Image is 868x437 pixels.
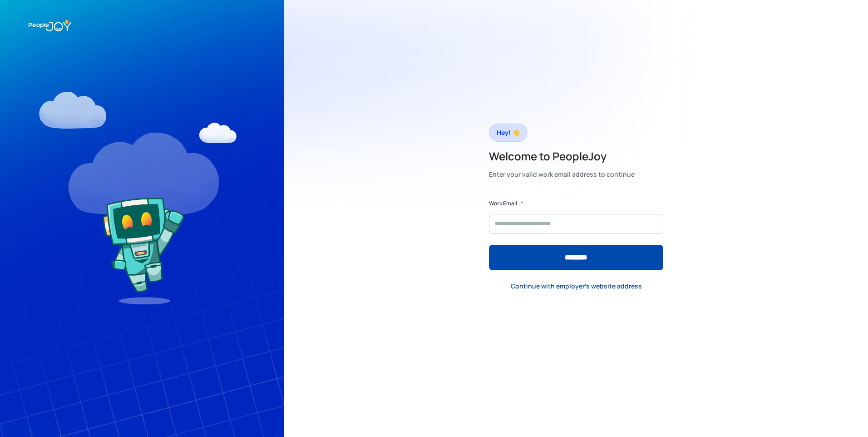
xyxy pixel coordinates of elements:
[489,149,635,164] h2: Welcome to PeopleJoy
[503,277,649,296] a: Continue with employer's website address
[511,282,642,291] div: Continue with employer's website address
[489,168,635,181] div: Enter your valid work email address to continue
[489,199,517,208] label: Work Email
[489,199,663,270] form: Form
[497,126,520,139] div: Hey! 👋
